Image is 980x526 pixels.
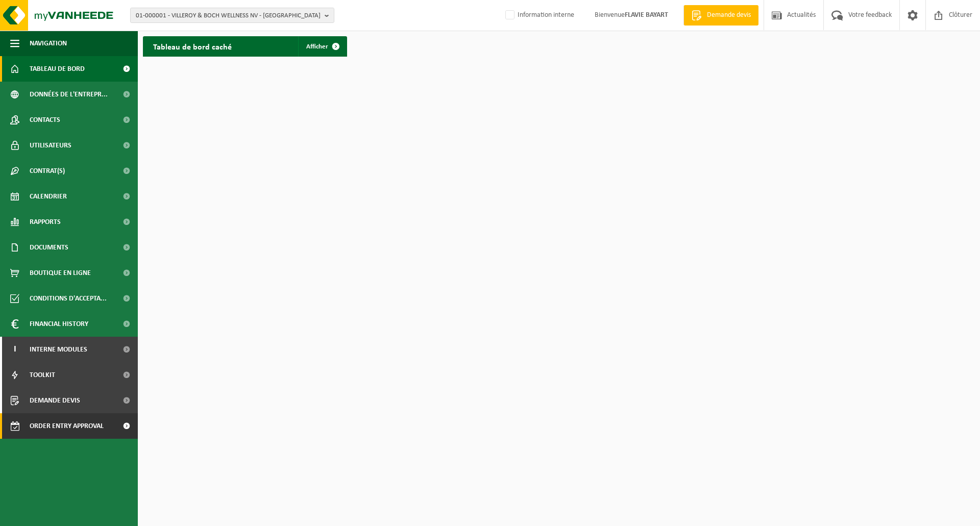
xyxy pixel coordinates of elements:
span: Contacts [30,107,60,133]
span: Toolkit [30,362,55,388]
span: Order entry approval [30,413,104,439]
span: Calendrier [30,184,67,209]
span: Tableau de bord [30,56,85,82]
span: Interne modules [30,337,87,362]
h2: Tableau de bord caché [143,36,242,56]
span: Documents [30,235,68,260]
span: Boutique en ligne [30,260,91,286]
span: Conditions d'accepta... [30,286,107,311]
a: Demande devis [683,5,758,26]
label: Information interne [503,8,574,23]
button: 01-000001 - VILLEROY & BOCH WELLNESS NV - [GEOGRAPHIC_DATA] [130,8,334,23]
span: Données de l'entrepr... [30,82,108,107]
span: Financial History [30,311,88,337]
span: Contrat(s) [30,158,65,184]
span: Demande devis [30,388,80,413]
span: Afficher [306,43,328,50]
span: I [10,337,19,362]
span: 01-000001 - VILLEROY & BOCH WELLNESS NV - [GEOGRAPHIC_DATA] [136,8,321,23]
a: Afficher [298,36,346,57]
span: Navigation [30,31,67,56]
span: Utilisateurs [30,133,71,158]
span: Demande devis [704,10,753,20]
span: Rapports [30,209,61,235]
strong: FLAVIE BAYART [625,11,668,19]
